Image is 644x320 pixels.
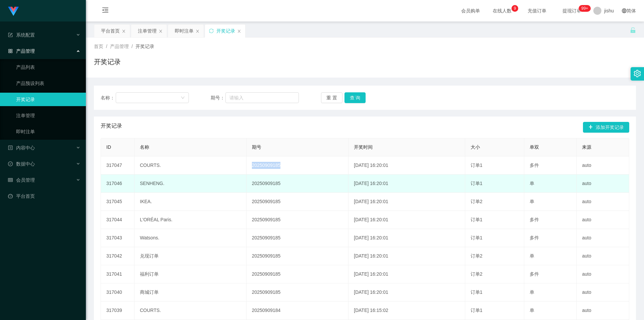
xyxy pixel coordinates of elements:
[101,283,135,302] td: 317040
[348,175,465,193] td: [DATE] 16:20:01
[530,199,534,204] span: 单
[247,211,348,229] td: 20250909185
[136,44,154,49] span: 开奖记录
[530,181,534,186] span: 单
[530,144,539,150] span: 单双
[252,144,261,150] span: 期号
[530,217,539,222] span: 多件
[225,92,299,103] input: 请输入
[354,144,373,150] span: 开奖时间
[8,7,19,16] img: logo.9652507e.png
[135,175,247,193] td: SENHENG.
[524,8,550,13] span: 充值订单
[348,247,465,265] td: [DATE] 16:20:01
[348,211,465,229] td: [DATE] 16:20:01
[209,29,214,33] i: 图标: sync
[16,93,80,106] a: 开奖记录
[577,193,629,211] td: auto
[530,253,534,259] span: 单
[634,70,641,77] i: 图标: setting
[135,156,247,175] td: COURTS.
[135,229,247,247] td: Watsons.
[348,156,465,175] td: [DATE] 16:20:01
[471,181,483,186] span: 订单1
[8,145,13,150] i: 图标: profile
[8,49,13,53] i: 图标: appstore-o
[471,253,483,259] span: 订单2
[101,122,122,133] span: 开奖记录
[138,25,157,37] div: 注单管理
[16,77,80,90] a: 产品预设列表
[247,247,348,265] td: 20250909185
[101,211,135,229] td: 317044
[514,5,516,12] p: 9
[471,308,483,313] span: 订单1
[530,235,539,240] span: 多件
[577,175,629,193] td: auto
[8,48,35,54] span: 产品管理
[577,211,629,229] td: auto
[101,94,116,101] span: 名称：
[216,25,235,37] div: 开奖记录
[8,162,13,166] i: 图标: check-circle-o
[135,302,247,320] td: COURTS.
[135,193,247,211] td: IKEA.
[583,122,629,133] button: 图标: plus添加开奖记录
[131,44,133,49] span: /
[135,265,247,283] td: 福利订单
[471,199,483,204] span: 订单2
[247,156,348,175] td: 20250909185
[247,193,348,211] td: 20250909185
[247,265,348,283] td: 20250909185
[321,92,342,103] button: 重 置
[489,8,515,13] span: 在线人数
[247,229,348,247] td: 20250909185
[247,283,348,302] td: 20250909185
[471,235,483,240] span: 订单1
[471,271,483,277] span: 订单2
[577,229,629,247] td: auto
[579,5,591,12] sup: 1126
[122,29,126,33] i: 图标: close
[577,302,629,320] td: auto
[8,32,35,38] span: 系统配置
[348,302,465,320] td: [DATE] 16:15:02
[348,193,465,211] td: [DATE] 16:20:01
[237,29,241,33] i: 图标: close
[135,211,247,229] td: L'ORÉAL Paris.
[106,144,111,150] span: ID
[8,161,35,167] span: 数据中心
[94,44,103,49] span: 首页
[530,271,539,277] span: 多件
[101,156,135,175] td: 317047
[101,25,120,37] div: 平台首页
[559,8,585,13] span: 提现订单
[622,8,627,13] i: 图标: global
[471,144,480,150] span: 大小
[159,29,163,33] i: 图标: close
[8,178,13,182] i: 图标: table
[348,229,465,247] td: [DATE] 16:20:01
[512,5,518,12] sup: 9
[181,96,185,100] i: 图标: down
[471,217,483,222] span: 订单1
[530,289,534,295] span: 单
[135,247,247,265] td: 兑现订单
[101,229,135,247] td: 317043
[106,44,107,49] span: /
[101,265,135,283] td: 317041
[582,144,591,150] span: 来源
[101,175,135,193] td: 317046
[16,60,80,74] a: 产品列表
[101,302,135,320] td: 317039
[577,265,629,283] td: auto
[577,283,629,302] td: auto
[348,265,465,283] td: [DATE] 16:20:01
[247,302,348,320] td: 20250909184
[348,283,465,302] td: [DATE] 16:20:01
[471,163,483,168] span: 订单1
[16,109,80,122] a: 注单管理
[8,177,35,183] span: 会员管理
[8,33,13,37] i: 图标: form
[630,27,636,33] i: 图标: unlock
